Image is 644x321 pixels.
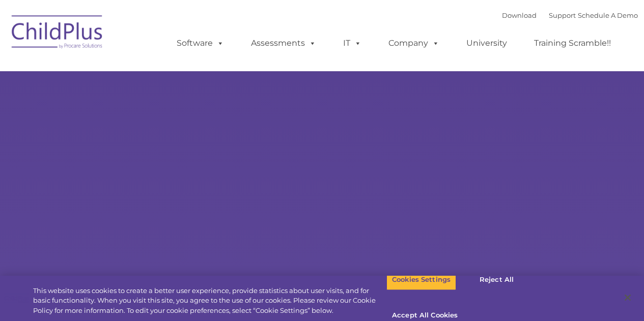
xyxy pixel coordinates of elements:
a: Support [549,11,576,19]
button: Reject All [465,269,528,290]
a: Training Scramble!! [524,33,621,53]
a: IT [333,33,372,53]
a: Assessments [241,33,326,53]
div: This website uses cookies to create a better user experience, provide statistics about user visit... [33,286,386,316]
a: Company [378,33,450,53]
a: Download [502,11,537,19]
button: Close [617,286,639,309]
font: | [502,11,638,19]
button: Cookies Settings [386,269,456,290]
a: Schedule A Demo [578,11,638,19]
a: Software [166,33,234,53]
a: University [456,33,517,53]
img: ChildPlus by Procare Solutions [7,8,108,59]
